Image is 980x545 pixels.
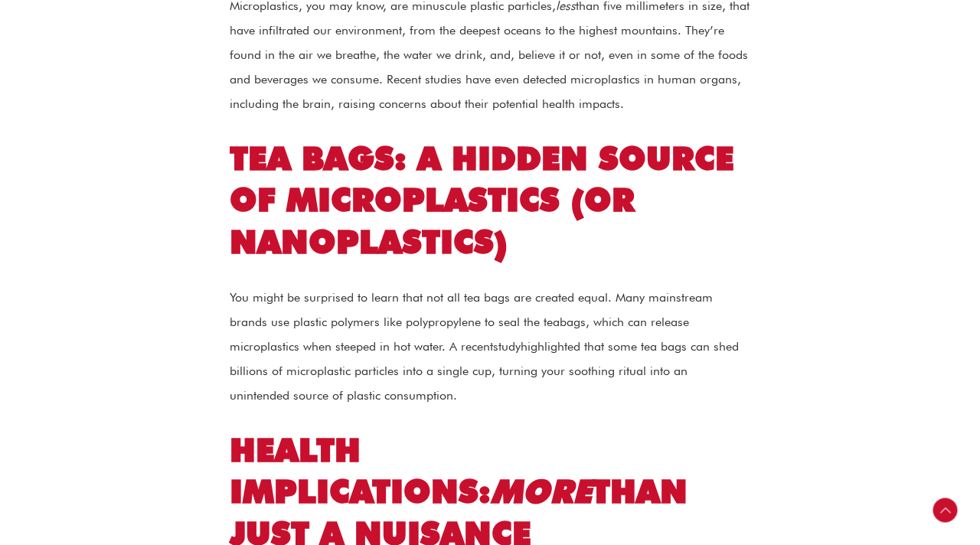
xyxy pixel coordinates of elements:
[230,286,750,408] p: You might be surprised to learn that not all tea bags are created equal. Many mainstream brands u...
[230,431,491,511] strong: Health implications:
[491,472,592,511] em: more
[493,339,521,354] a: study
[230,139,734,261] strong: Tea bags: A hidden source of microplastics (or nanoplastics)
